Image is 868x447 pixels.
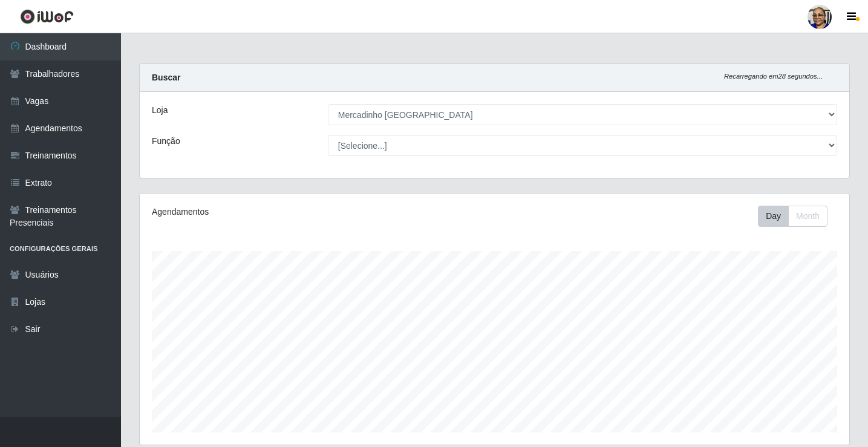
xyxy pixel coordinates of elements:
i: Recarregando em 28 segundos... [724,73,823,80]
button: Day [758,206,789,227]
button: Month [788,206,827,227]
label: Função [152,135,180,148]
div: Agendamentos [152,206,427,218]
div: First group [758,206,827,227]
img: CoreUI Logo [20,9,74,24]
strong: Buscar [152,73,180,82]
label: Loja [152,104,168,117]
div: Toolbar with button groups [758,206,837,227]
